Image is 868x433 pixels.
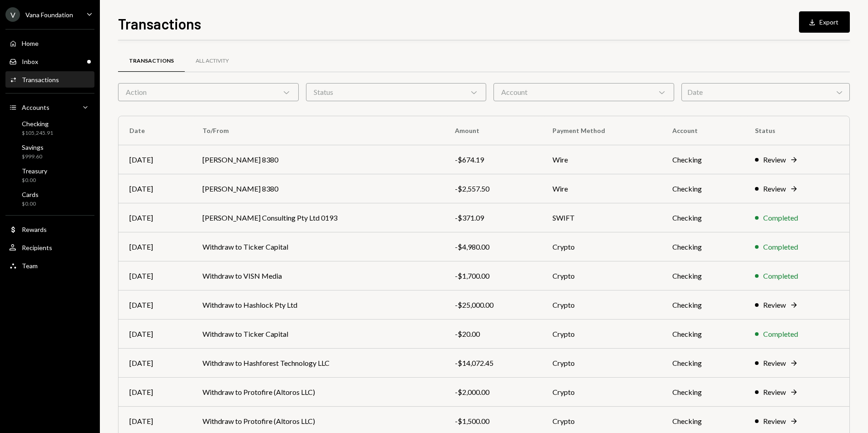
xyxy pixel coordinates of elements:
[455,416,530,427] div: -$1,500.00
[661,203,744,232] td: Checking
[22,58,38,65] div: Inbox
[192,145,444,174] td: [PERSON_NAME] 8380
[22,200,39,208] div: $0.00
[129,154,181,165] div: [DATE]
[661,378,744,407] td: Checking
[129,183,181,194] div: [DATE]
[129,241,181,252] div: [DATE]
[763,241,798,252] div: Completed
[763,387,786,398] div: Review
[118,83,299,101] div: Action
[5,35,94,51] a: Home
[763,358,786,369] div: Review
[22,191,39,198] div: Cards
[22,143,44,151] div: Savings
[5,164,94,186] a: Treasury$0.00
[455,212,530,223] div: -$371.09
[661,116,744,145] th: Account
[192,320,444,349] td: Withdraw to Ticker Capital
[5,117,94,139] a: Checking$105,245.91
[763,329,798,340] div: Completed
[118,15,201,33] h1: Transactions
[542,116,661,145] th: Payment Method
[661,290,744,320] td: Checking
[799,11,850,33] button: Export
[192,116,444,145] th: To/From
[5,7,20,22] div: V
[661,174,744,203] td: Checking
[681,83,850,101] div: Date
[455,154,530,165] div: -$674.19
[118,49,185,73] a: Transactions
[455,183,530,194] div: -$2,557.50
[455,241,530,252] div: -$4,980.00
[763,300,786,310] div: Review
[22,177,47,184] div: $0.00
[22,153,44,161] div: $999.60
[542,203,661,232] td: SWIFT
[5,141,94,162] a: Savings$999.60
[129,271,181,281] div: [DATE]
[542,349,661,378] td: Crypto
[763,212,798,223] div: Completed
[25,11,73,19] div: Vana Foundation
[118,116,192,145] th: Date
[192,203,444,232] td: [PERSON_NAME] Consulting Pty Ltd 0193
[542,174,661,203] td: Wire
[542,232,661,261] td: Crypto
[22,167,47,175] div: Treasury
[5,53,94,69] a: Inbox
[129,212,181,223] div: [DATE]
[129,57,174,65] div: Transactions
[444,116,541,145] th: Amount
[22,76,59,84] div: Transactions
[192,378,444,407] td: Withdraw to Protofire (Altoros LLC)
[5,99,94,115] a: Accounts
[661,261,744,290] td: Checking
[455,271,530,281] div: -$1,700.00
[5,239,94,256] a: Recipients
[5,188,94,210] a: Cards$0.00
[455,329,530,340] div: -$20.00
[661,320,744,349] td: Checking
[661,145,744,174] td: Checking
[5,71,94,88] a: Transactions
[455,300,530,310] div: -$25,000.00
[661,232,744,261] td: Checking
[744,116,849,145] th: Status
[661,349,744,378] td: Checking
[763,271,798,281] div: Completed
[129,358,181,369] div: [DATE]
[192,349,444,378] td: Withdraw to Hashforest Technology LLC
[192,261,444,290] td: Withdraw to VISN Media
[22,39,39,47] div: Home
[192,290,444,320] td: Withdraw to Hashlock Pty Ltd
[5,257,94,274] a: Team
[542,261,661,290] td: Crypto
[185,49,240,73] a: All Activity
[129,329,181,340] div: [DATE]
[196,57,229,65] div: All Activity
[192,232,444,261] td: Withdraw to Ticker Capital
[542,378,661,407] td: Crypto
[22,120,53,128] div: Checking
[129,387,181,398] div: [DATE]
[22,226,47,233] div: Rewards
[763,154,786,165] div: Review
[22,129,53,137] div: $105,245.91
[493,83,674,101] div: Account
[542,145,661,174] td: Wire
[5,221,94,237] a: Rewards
[22,262,38,270] div: Team
[763,183,786,194] div: Review
[22,244,52,251] div: Recipients
[129,416,181,427] div: [DATE]
[542,320,661,349] td: Crypto
[455,387,530,398] div: -$2,000.00
[192,174,444,203] td: [PERSON_NAME] 8380
[455,358,530,369] div: -$14,072.45
[22,103,49,111] div: Accounts
[306,83,487,101] div: Status
[763,416,786,427] div: Review
[129,300,181,310] div: [DATE]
